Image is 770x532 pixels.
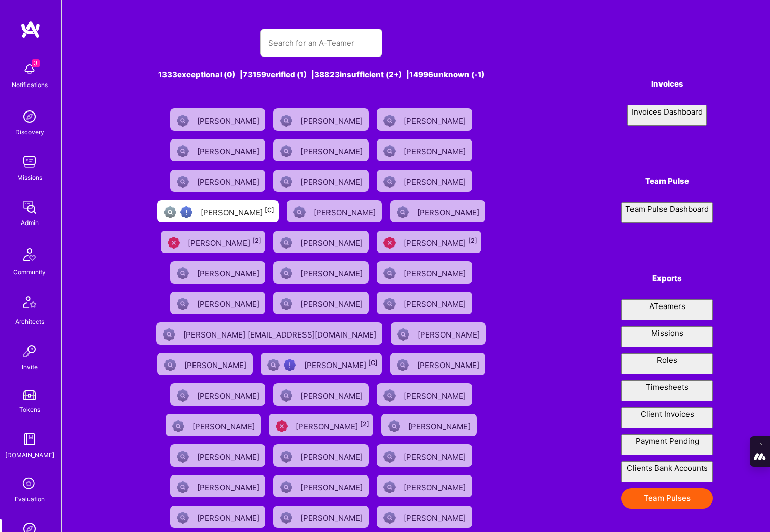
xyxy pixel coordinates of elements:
img: Not Scrubbed [383,267,396,279]
h4: Team Pulse [621,177,713,186]
sup: [C] [368,359,378,367]
div: [PERSON_NAME] [408,418,473,432]
img: Unqualified [276,420,288,432]
a: Not fully vettedHigh Potential User[PERSON_NAME][C] [153,196,283,227]
a: Not Scrubbed[PERSON_NAME] [269,501,373,532]
button: Timesheets [621,380,713,401]
div: Evaluation [15,494,45,505]
a: Not Scrubbed[PERSON_NAME] [166,379,269,410]
div: [PERSON_NAME] [404,296,468,310]
a: Not Scrubbed[PERSON_NAME] [166,135,269,165]
img: Not Scrubbed [383,512,396,524]
a: Not Scrubbed[PERSON_NAME] [269,227,373,257]
img: Not Scrubbed [177,145,189,157]
a: Not Scrubbed[PERSON_NAME] [269,288,373,318]
a: Unqualified[PERSON_NAME][2] [157,227,269,257]
img: Not Scrubbed [388,420,400,432]
button: Team Pulse Dashboard [621,202,713,223]
div: [PERSON_NAME] [193,418,257,432]
a: Not Scrubbed[PERSON_NAME] [386,349,489,379]
div: [PERSON_NAME] [300,296,365,310]
a: Not Scrubbed[PERSON_NAME] [269,471,373,501]
a: Invoices Dashboard [621,105,713,126]
div: Tokens [19,404,40,415]
input: Search for an A-Teamer [268,30,374,56]
a: Not Scrubbed[PERSON_NAME] [161,410,265,440]
a: Not Scrubbed[PERSON_NAME] [269,379,373,410]
button: Invoices Dashboard [627,105,707,126]
h4: Exports [621,274,713,283]
a: Not Scrubbed[PERSON_NAME] [373,440,476,471]
a: Not Scrubbed[PERSON_NAME] [387,318,490,349]
a: Not Scrubbed[PERSON_NAME] [386,196,489,227]
a: Not Scrubbed[PERSON_NAME] [373,257,476,288]
img: High Potential User [180,206,193,218]
img: Not Scrubbed [280,389,292,402]
img: bell [19,59,40,79]
sup: [2] [252,237,261,244]
div: [PERSON_NAME] [404,480,468,493]
div: [PERSON_NAME] [404,235,477,248]
div: Discovery [15,127,44,137]
img: Not Scrubbed [280,115,292,127]
a: Not Scrubbed[PERSON_NAME] [373,104,476,135]
div: [PERSON_NAME] [417,205,481,218]
span: 3 [32,59,40,67]
img: Not Scrubbed [383,176,396,188]
img: Not Scrubbed [280,298,292,310]
div: [PERSON_NAME] [300,174,365,187]
a: Not fully vettedHigh Potential User[PERSON_NAME][C] [257,349,386,379]
i: icon SelectionTeam [20,474,39,494]
a: Not Scrubbed[PERSON_NAME] [373,135,476,165]
a: Not Scrubbed[PERSON_NAME] [373,471,476,501]
img: Not Scrubbed [172,420,184,432]
button: ATeamers [621,299,713,320]
img: Not Scrubbed [280,237,292,249]
a: Not Scrubbed[PERSON_NAME] [166,257,269,288]
img: discovery [19,106,40,127]
a: Not Scrubbed[PERSON_NAME] [166,104,269,135]
a: Not Scrubbed[PERSON_NAME] [283,196,386,227]
img: teamwork [19,152,40,172]
sup: [2] [468,237,477,244]
div: [PERSON_NAME] [404,174,468,187]
img: Unqualified [168,237,180,249]
div: [PERSON_NAME] [197,174,261,187]
button: Client Invoices [621,407,713,428]
img: High Potential User [284,359,296,371]
button: Payment Pending [621,434,713,455]
div: [PERSON_NAME] [197,144,261,157]
div: [PERSON_NAME] [201,205,274,218]
img: Not Scrubbed [177,451,189,463]
button: Clients Bank Accounts [621,461,713,482]
h4: Invoices [621,79,713,89]
a: Not Scrubbed[PERSON_NAME] [269,104,373,135]
a: Not Scrubbed[PERSON_NAME] [377,410,481,440]
img: Not Scrubbed [177,115,189,127]
img: Not Scrubbed [177,176,189,188]
img: Not Scrubbed [280,512,292,524]
img: Community [17,242,42,267]
img: Not Scrubbed [280,451,292,463]
img: Not Scrubbed [383,451,396,463]
a: Not Scrubbed[PERSON_NAME] [373,165,476,196]
a: Not Scrubbed[PERSON_NAME] [EMAIL_ADDRESS][DOMAIN_NAME] [152,318,387,349]
img: Not Scrubbed [397,359,409,371]
img: logo [20,20,41,39]
a: Not Scrubbed[PERSON_NAME] [166,288,269,318]
a: Not Scrubbed[PERSON_NAME] [166,440,269,471]
img: Not Scrubbed [177,389,189,402]
a: Not Scrubbed[PERSON_NAME] [269,257,373,288]
img: Not Scrubbed [177,267,189,279]
img: guide book [19,429,40,450]
div: [PERSON_NAME] [197,266,261,279]
div: Notifications [12,79,48,90]
img: Not Scrubbed [383,115,396,127]
img: Not Scrubbed [163,328,175,341]
img: Not Scrubbed [177,512,189,524]
img: Not Scrubbed [177,298,189,310]
div: [PERSON_NAME] [404,144,468,157]
img: Not Scrubbed [280,176,292,188]
a: Not Scrubbed[PERSON_NAME] [166,501,269,532]
div: [PERSON_NAME] [296,418,369,432]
